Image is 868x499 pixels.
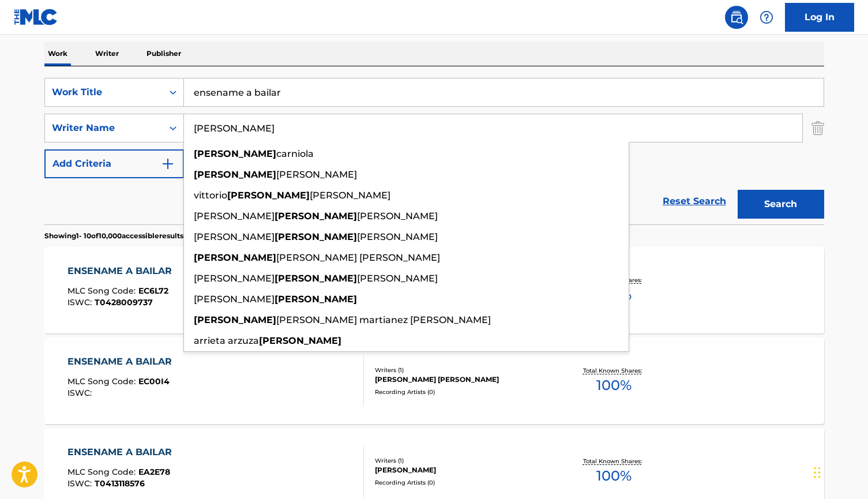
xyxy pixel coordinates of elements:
[738,190,824,219] button: Search
[357,231,438,242] span: [PERSON_NAME]
[276,314,491,325] span: [PERSON_NAME] martianez [PERSON_NAME]
[596,375,632,396] span: 100 %
[730,10,743,24] img: search
[194,314,276,325] strong: [PERSON_NAME]
[67,478,95,489] span: ISWC :
[375,478,549,487] div: Recording Artists ( 0 )
[275,211,357,222] strong: [PERSON_NAME]
[67,286,138,296] span: MLC Song Code :
[194,273,275,284] span: [PERSON_NAME]
[92,42,122,66] p: Writer
[14,9,58,25] img: MLC Logo
[138,376,170,387] span: EC00I4
[276,148,314,159] span: carniola
[227,190,310,201] strong: [PERSON_NAME]
[760,10,773,24] img: help
[259,335,341,346] strong: [PERSON_NAME]
[44,78,824,224] form: Search Form
[276,169,357,180] span: [PERSON_NAME]
[138,286,168,296] span: EC6L72
[583,366,645,375] p: Total Known Shares:
[194,148,276,159] strong: [PERSON_NAME]
[67,376,138,387] span: MLC Song Code :
[375,374,549,385] div: [PERSON_NAME] [PERSON_NAME]
[583,457,645,466] p: Total Known Shares:
[194,231,275,242] span: [PERSON_NAME]
[375,366,549,374] div: Writers ( 1 )
[811,114,824,142] img: Delete Criterion
[44,231,238,241] p: Showing 1 - 10 of 10,000 accessible results (Total 1,433,881 )
[67,388,95,398] span: ISWC :
[138,467,170,477] span: EA2E78
[194,294,275,305] span: [PERSON_NAME]
[143,42,185,66] p: Publisher
[44,337,824,424] a: ENSENAME A BAILARMLC Song Code:EC00I4ISWC:Writers (1)[PERSON_NAME] [PERSON_NAME]Recording Artists...
[194,211,275,222] span: [PERSON_NAME]
[375,465,549,475] div: [PERSON_NAME]
[67,445,178,459] div: ENSENAME A BAILAR
[725,6,748,29] a: Public Search
[52,85,156,99] div: Work Title
[95,478,145,489] span: T0413118576
[310,190,390,201] span: [PERSON_NAME]
[67,355,178,369] div: ENSENAME A BAILAR
[357,273,438,284] span: [PERSON_NAME]
[814,455,821,490] div: Drag
[276,252,440,263] span: [PERSON_NAME] [PERSON_NAME]
[67,467,138,477] span: MLC Song Code :
[275,273,357,284] strong: [PERSON_NAME]
[44,247,824,333] a: ENSENAME A BAILARMLC Song Code:EC6L72ISWC:T0428009737Writers (1)[PERSON_NAME]Recording Artists (0...
[657,189,732,214] a: Reset Search
[95,297,153,307] span: T0428009737
[375,388,549,396] div: Recording Artists ( 0 )
[194,252,276,263] strong: [PERSON_NAME]
[275,294,357,305] strong: [PERSON_NAME]
[596,466,632,486] span: 100 %
[755,6,778,29] div: Help
[194,190,227,201] span: vittorio
[275,231,357,242] strong: [PERSON_NAME]
[52,121,156,135] div: Writer Name
[67,264,178,278] div: ENSENAME A BAILAR
[194,335,259,346] span: arrieta arzuza
[357,211,438,222] span: [PERSON_NAME]
[44,149,184,178] button: Add Criteria
[161,157,175,171] img: 9d2ae6d4665cec9f34b9.svg
[375,456,549,465] div: Writers ( 1 )
[194,169,276,180] strong: [PERSON_NAME]
[44,42,71,66] p: Work
[67,297,95,307] span: ISWC :
[810,444,868,499] iframe: Chat Widget
[785,3,854,32] a: Log In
